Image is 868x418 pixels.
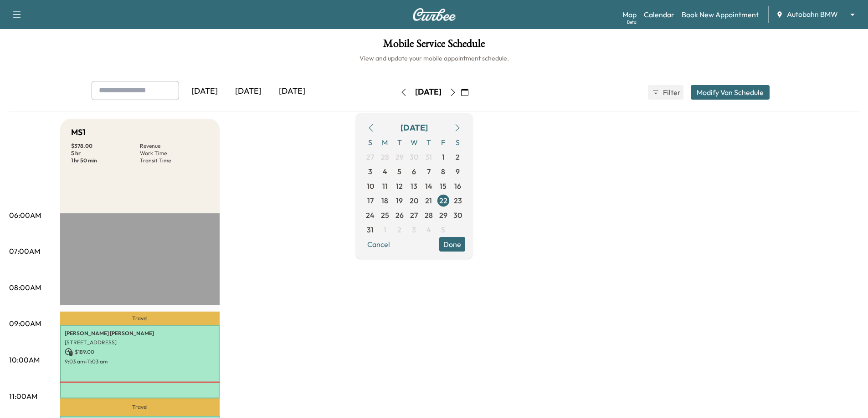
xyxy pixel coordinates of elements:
div: [DATE] [401,121,428,134]
div: [DATE] [183,81,226,102]
div: [DATE] [226,81,270,102]
span: F [436,135,451,150]
span: 19 [396,195,403,206]
span: 27 [410,210,418,221]
span: 6 [412,166,416,177]
p: Travel [60,398,220,416]
span: 28 [381,151,389,162]
span: T [392,135,407,150]
span: 25 [381,210,389,221]
a: Calendar [644,9,674,20]
button: Cancel [363,237,394,252]
span: 1 [384,224,386,235]
p: 07:00AM [9,246,40,257]
span: 2 [456,151,460,162]
button: Done [439,237,465,252]
span: S [451,135,465,150]
span: 12 [396,181,403,191]
p: 9:03 am - 11:03 am [65,358,215,365]
p: Revenue [140,142,209,150]
p: 5 hr [71,150,140,157]
span: M [378,135,392,150]
h5: MS1 [71,126,86,139]
button: Filter [648,85,683,100]
span: T [421,135,436,150]
div: Beta [627,19,637,25]
span: 24 [366,210,375,221]
span: 15 [440,181,447,191]
p: 1 hr 50 min [71,157,140,164]
button: Modify Van Schedule [691,85,770,100]
span: 2 [397,224,401,235]
span: 18 [381,195,388,206]
p: [STREET_ADDRESS] [65,339,215,346]
p: 06:00AM [9,210,41,221]
span: 31 [367,224,374,235]
h1: Mobile Service Schedule [9,38,859,54]
span: 9 [456,166,460,177]
span: Autobahn BMW [787,9,838,20]
span: 30 [410,151,418,162]
span: Filter [663,87,679,98]
span: 5 [441,224,445,235]
p: Work Time [140,150,209,157]
span: 20 [410,195,418,206]
a: Book New Appointment [682,9,759,20]
span: 21 [425,195,432,206]
span: 17 [367,195,374,206]
span: 29 [395,151,404,162]
span: 7 [427,166,431,177]
span: 16 [454,181,461,191]
span: 4 [426,224,431,235]
a: MapBeta [622,9,637,20]
img: Curbee Logo [412,8,456,21]
span: 11 [382,181,388,191]
span: 3 [368,166,372,177]
span: 1 [442,151,445,162]
p: Travel [60,312,220,325]
span: 27 [366,151,374,162]
span: 30 [453,210,462,221]
span: 26 [395,210,404,221]
p: $ 378.00 [71,142,140,150]
p: 10:00AM [9,354,40,365]
span: 5 [397,166,401,177]
span: 8 [441,166,445,177]
p: 08:00AM [9,282,41,293]
span: 3 [412,224,416,235]
p: Transit Time [140,157,209,164]
span: 4 [383,166,387,177]
p: 11:00AM [9,391,37,402]
span: 13 [411,181,417,191]
p: [PERSON_NAME] [PERSON_NAME] [65,330,215,337]
span: 22 [439,195,447,206]
h6: View and update your mobile appointment schedule. [9,54,859,63]
span: S [363,135,378,150]
div: [DATE] [415,86,442,98]
p: $ 189.00 [65,348,215,356]
span: 31 [425,151,432,162]
span: W [407,135,421,150]
span: 28 [425,210,433,221]
span: 23 [454,195,462,206]
span: 10 [367,181,374,191]
span: 14 [425,181,432,191]
span: 29 [439,210,447,221]
p: 09:00AM [9,318,41,329]
div: [DATE] [270,81,314,102]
